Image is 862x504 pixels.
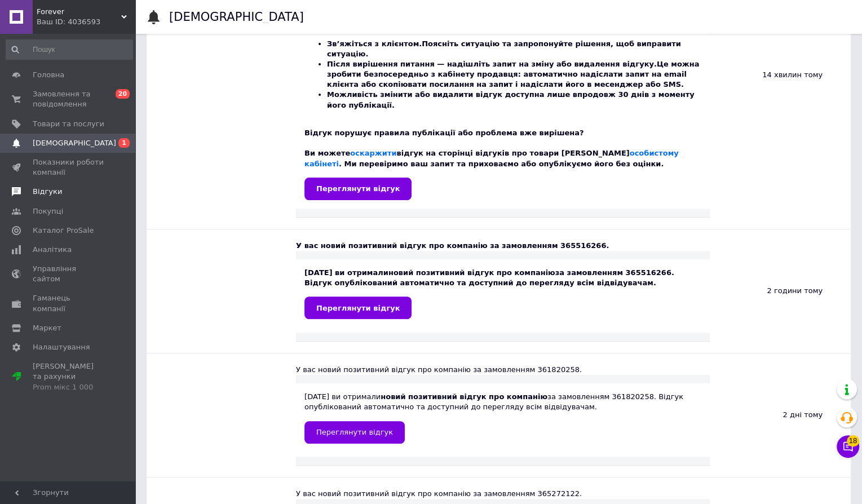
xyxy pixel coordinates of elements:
div: Prom мікс 1 000 [33,382,104,392]
a: Переглянути відгук [304,178,412,200]
span: Маркет [33,323,61,333]
div: [DATE] ви отримали за замовленням 365516266. Відгук опублікований автоматично та доступний до пер... [304,268,701,319]
li: Це можна зробити безпосередньо з кабінету продавця: автоматично надіслати запит на email клієнта ... [327,59,701,90]
span: [PERSON_NAME] та рахунки [33,361,104,392]
span: Товари та послуги [33,119,104,129]
span: Каталог ProSale [33,226,94,236]
div: У вас новий позитивний відгук про компанію за замовленням 365516266. [296,241,710,251]
span: 1 [118,138,130,148]
div: У вас новий позитивний відгук про компанію за замовленням 361820258. [296,365,710,375]
span: Покупці [33,206,63,216]
b: новий позитивний відгук про компанію [381,392,547,401]
div: У вас новий позитивний відгук про компанію за замовленням 365272122. [296,489,710,499]
b: Зв’яжіться з клієнтом. [327,39,422,48]
div: 2 години тому [710,229,851,353]
span: Управління сайтом [33,264,104,284]
div: Ваш ID: 4036593 [37,17,135,27]
div: Як діяти, щоб уникнути зниження рейтингу через негативний відгук: Відгук порушує правила публікац... [304,11,701,169]
button: Чат з покупцем18 [837,435,859,458]
a: особистому кабінеті [304,149,679,167]
a: оскаржити [350,149,396,157]
b: новий позитивний відгук про компанію [388,268,555,277]
span: 20 [116,89,130,99]
span: Переглянути відгук [316,184,400,193]
span: Відгуки [33,187,62,197]
span: Аналітика [33,245,72,255]
span: Налаштування [33,342,90,352]
a: Переглянути відгук [304,297,412,319]
span: Forever [37,7,121,17]
b: Після вирішення питання — надішліть запит на зміну або видалення відгуку. [327,60,657,68]
span: 18 [847,435,859,446]
li: Поясніть ситуацію та запропонуйте рішення, щоб виправити ситуацію. [327,39,701,59]
span: Переглянути відгук [316,304,400,312]
div: [DATE] ви отримали за замовленням 361820258. Відгук опублікований автоматично та доступний до пер... [304,392,701,443]
a: Переглянути відгук [304,421,405,444]
span: Показники роботи компанії [33,157,104,178]
span: Замовлення та повідомлення [33,89,104,109]
span: Переглянути відгук [316,428,393,436]
h1: [DEMOGRAPHIC_DATA] [169,10,304,24]
input: Пошук [6,39,133,60]
span: Гаманець компанії [33,293,104,313]
span: [DEMOGRAPHIC_DATA] [33,138,116,148]
li: Можливість змінити або видалити відгук доступна лише впродовж 30 днів з моменту його публікації. [327,90,701,110]
span: Головна [33,70,64,80]
div: 2 дні тому [710,353,851,477]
